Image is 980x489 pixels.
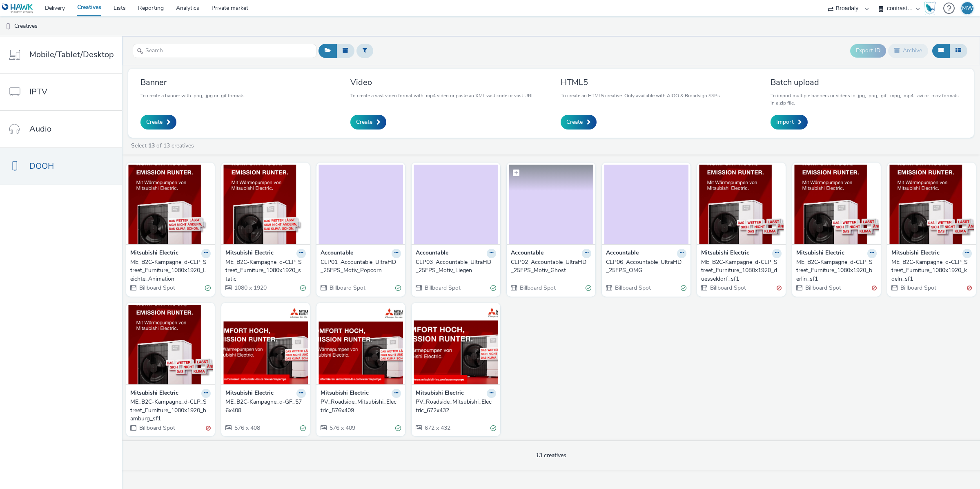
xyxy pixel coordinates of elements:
div: CLP01_Accountable_UltraHD_25FPS_Motiv_Popcorn [321,258,398,275]
a: Hawk Academy [924,2,939,15]
div: ME_B2C-Kampagne_d-CLP_Street_Furniture_1080x1920_duesseldorf_sf1 [701,258,778,283]
div: Valid [490,424,496,432]
button: Export ID [850,44,886,57]
h3: Banner [140,77,246,88]
strong: Mitsubishi Electric [225,389,274,398]
span: Billboard Spot [424,284,461,292]
span: Billboard Spot [138,424,175,432]
a: ME_B2C-Kampagne_d-CLP_Street_Furniture_1080x1920_static [225,258,306,283]
a: Import [771,115,808,130]
span: 13 creatives [536,451,566,459]
strong: Mitsubishi Electric [416,389,464,398]
strong: Mitsubishi Electric [891,249,940,258]
img: dooh [4,22,12,31]
p: To create a banner with .png, .jpg or .gif formats. [140,92,246,99]
h3: HTML5 [561,77,720,88]
strong: Accountable [606,249,639,258]
img: ME_B2C-Kampagne_d-CLP_Street_Furniture_1080x1920_berlin_sf1 visual [794,165,879,244]
div: Invalid [967,284,972,293]
strong: Accountable [321,249,353,258]
img: ME_B2C-Kampagne_d-CLP_Street_Furniture_1080x1920_Leichte_Animation visual [128,165,213,244]
a: ME_B2C-Kampagne_d-CLP_Street_Furniture_1080x1920_Leichte_Animation [130,258,211,283]
button: Table [949,44,967,58]
img: PV_Roadside_Mitsubishi_Electric_576x409 visual [318,305,403,384]
div: MW [962,2,973,14]
strong: Mitsubishi Electric [225,249,274,258]
img: ME_B2C-Kampagne_d-CLP_Street_Furniture_1080x1920_koeln_sf1 visual [889,165,974,244]
img: CLP01_Accountable_UltraHD_25FPS_Motiv_Popcorn visual [318,165,403,244]
span: Billboard Spot [519,284,556,292]
div: Valid [586,284,591,293]
span: IPTV [29,86,47,98]
div: Invalid [777,284,782,293]
img: Hawk Academy [924,2,936,15]
span: 576 x 408 [234,424,260,432]
p: To create a vast video format with .mp4 video or paste an XML vast code or vast URL. [350,92,535,99]
strong: Mitsubishi Electric [796,249,844,258]
div: ME_B2C-Kampagne_d-CLP_Street_Furniture_1080x1920_koeln_sf1 [891,258,969,283]
p: To create an HTML5 creative. Only available with AIOO & Broadsign SSPs [561,92,720,99]
span: 576 x 409 [329,424,355,432]
div: Valid [300,424,306,432]
a: CLP01_Accountable_UltraHD_25FPS_Motiv_Popcorn [321,258,401,275]
strong: Mitsubishi Electric [701,249,749,258]
span: DOOH [29,160,54,172]
img: CLP02_Accountable_UltraHD_25FPS_Motiv_Ghost visual [509,165,593,244]
span: Mobile/Tablet/Desktop [29,49,114,60]
a: ME_B2C-Kampagne_d-GF_576x408 [225,398,306,415]
strong: Accountable [511,249,543,258]
a: ME_B2C-Kampagne_d-CLP_Street_Furniture_1080x1920_koeln_sf1 [891,258,972,283]
strong: Mitsubishi Electric [321,389,369,398]
span: Billboard Spot [614,284,651,292]
p: To import multiple banners or videos in .jpg, .png, .gif, .mpg, .mp4, .avi or .mov formats in a z... [771,92,962,107]
input: Search... [133,44,316,58]
div: ME_B2C-Kampagne_d-CLP_Street_Furniture_1080x1920_Leichte_Animation [130,258,207,283]
div: Valid [300,284,306,293]
a: Create [350,115,386,130]
span: Create [566,118,583,126]
strong: Mitsubishi Electric [130,249,178,258]
span: Billboard Spot [138,284,175,292]
img: ME_B2C-Kampagne_d-CLP_Street_Furniture_1080x1920_duesseldorf_sf1 visual [699,165,784,244]
div: ME_B2C-Kampagne_d-CLP_Street_Furniture_1080x1920_static [225,258,303,283]
div: Valid [395,284,401,293]
div: Valid [395,424,401,432]
div: Valid [490,284,496,293]
div: Invalid [872,284,877,293]
div: CLP02_Accountable_UltraHD_25FPS_Motiv_Ghost [511,258,588,275]
div: PV_Roadside_Mitsubishi_Electric_672x432 [416,398,493,415]
img: CLP03_Accountable_UltraHD_25FPS_Motiv_Liegen visual [414,165,498,244]
div: CLP03_Accountable_UltraHD_25FPS_Motiv_Liegen [416,258,493,275]
span: Import [776,118,794,126]
a: ME_B2C-Kampagne_d-CLP_Street_Furniture_1080x1920_hamburg_sf1 [130,398,211,423]
a: CLP02_Accountable_UltraHD_25FPS_Motiv_Ghost [511,258,591,275]
div: CLP06_Accountable_UltraHD_25FPS_OMG [606,258,683,275]
div: ME_B2C-Kampagne_d-GF_576x408 [225,398,303,415]
a: Create [561,115,597,130]
strong: 13 [148,142,155,150]
img: ME_B2C-Kampagne_d-CLP_Street_Furniture_1080x1920_static visual [223,165,308,244]
a: PV_Roadside_Mitsubishi_Electric_576x409 [321,398,401,415]
span: 672 x 432 [424,424,450,432]
a: CLP03_Accountable_UltraHD_25FPS_Motiv_Liegen [416,258,496,275]
a: PV_Roadside_Mitsubishi_Electric_672x432 [416,398,496,415]
span: Billboard Spot [804,284,841,292]
span: Billboard Spot [709,284,746,292]
a: Select of 13 creatives [130,142,197,150]
div: Valid [681,284,686,293]
strong: Mitsubishi Electric [130,389,178,398]
h3: Batch upload [771,77,962,88]
img: PV_Roadside_Mitsubishi_Electric_672x432 visual [414,305,498,384]
div: Valid [205,284,211,293]
span: Audio [29,123,51,135]
button: Archive [888,44,928,58]
a: Create [140,115,176,130]
strong: Accountable [416,249,448,258]
a: ME_B2C-Kampagne_d-CLP_Street_Furniture_1080x1920_duesseldorf_sf1 [701,258,782,283]
img: undefined Logo [2,3,33,13]
span: Billboard Spot [329,284,365,292]
img: ME_B2C-Kampagne_d-CLP_Street_Furniture_1080x1920_hamburg_sf1 visual [128,305,213,384]
span: Create [146,118,163,126]
img: ME_B2C-Kampagne_d-GF_576x408 visual [223,305,308,384]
